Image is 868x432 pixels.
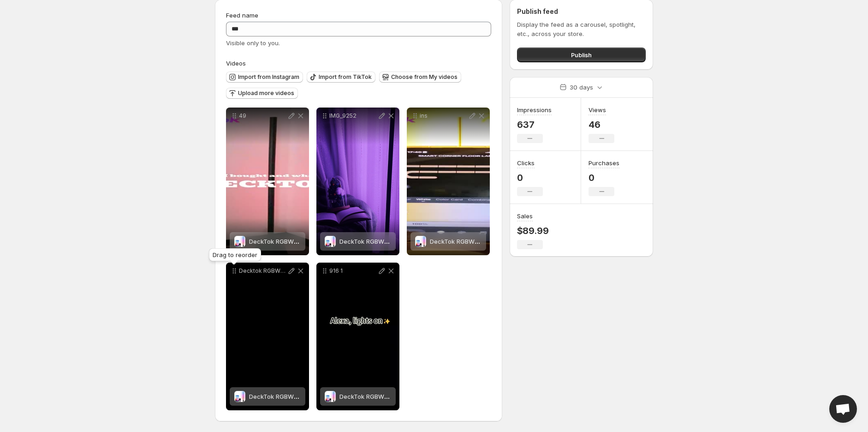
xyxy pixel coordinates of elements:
p: ins [420,112,468,120]
p: 916 1 [329,267,377,275]
p: 30 days [570,83,593,92]
span: Import from Instagram [238,73,299,81]
span: Visible only to you. [226,39,280,47]
button: Import from TikTok [307,72,375,83]
button: Import from Instagram [226,72,303,83]
div: Open chat [829,395,857,423]
img: DeckTok RGBWW Smart Corner Floor Lamp [415,236,426,247]
img: DeckTok RGBWW Smart Corner Floor Lamp [234,391,245,402]
button: Publish [517,48,646,62]
p: Display the feed as a carousel, spotlight, etc., across your store. [517,20,646,38]
div: 49DeckTok RGBWW Smart Corner Floor LampDeckTok RGBWW Smart Corner Floor Lamp [226,108,309,255]
p: $89.99 [517,225,549,236]
span: DeckTok RGBWW Smart Corner Floor Lamp [339,393,464,400]
p: 46 [589,119,614,130]
p: 49 [239,112,287,120]
span: Publish [571,50,592,60]
h2: Publish feed [517,7,646,16]
p: 637 [517,119,552,130]
img: DeckTok RGBWW Smart Corner Floor Lamp [325,236,336,247]
h3: Sales [517,211,533,221]
img: DeckTok RGBWW Smart Corner Floor Lamp [234,236,245,247]
p: 0 [517,172,543,183]
span: DeckTok RGBWW Smart Corner Floor Lamp [339,238,464,245]
span: Import from TikTok [319,73,372,81]
p: 0 [589,172,619,183]
span: Feed name [226,12,258,19]
h3: Impressions [517,105,552,114]
div: insDeckTok RGBWW Smart Corner Floor LampDeckTok RGBWW Smart Corner Floor Lamp [407,108,490,255]
div: Decktok RGBWW Smart Corner Floor Lamp Transform Your Space with a Touch of Modern Elegance From m... [226,263,309,410]
span: Choose from My videos [391,73,458,81]
span: DeckTok RGBWW Smart Corner Floor Lamp [249,238,374,245]
span: DeckTok RGBWW Smart Corner Floor Lamp [430,238,555,245]
div: 916 1DeckTok RGBWW Smart Corner Floor LampDeckTok RGBWW Smart Corner Floor Lamp [316,263,399,410]
div: IMG_9252DeckTok RGBWW Smart Corner Floor LampDeckTok RGBWW Smart Corner Floor Lamp [316,108,399,255]
h3: Views [589,105,606,114]
span: DeckTok RGBWW Smart Corner Floor Lamp [249,393,374,400]
span: Videos [226,60,246,67]
p: Decktok RGBWW Smart Corner Floor Lamp Transform Your Space with a Touch of Modern Elegance From m... [239,267,287,275]
img: DeckTok RGBWW Smart Corner Floor Lamp [325,391,336,402]
h3: Clicks [517,158,535,168]
button: Choose from My videos [379,72,461,83]
p: IMG_9252 [329,112,377,120]
button: Upload more videos [226,88,298,99]
span: Upload more videos [238,90,294,97]
h3: Purchases [589,158,619,168]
